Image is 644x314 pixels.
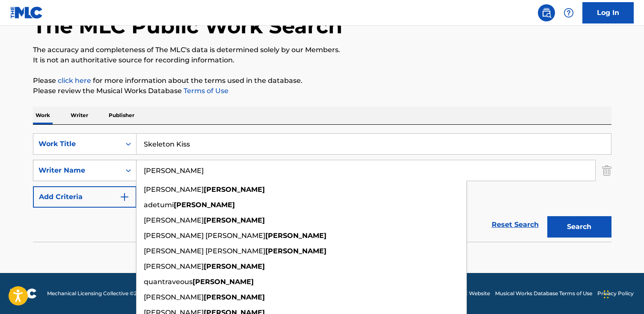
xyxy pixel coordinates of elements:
span: [PERSON_NAME] [144,293,204,301]
div: Drag [604,282,609,307]
img: logo [10,288,37,299]
strong: [PERSON_NAME] [204,216,265,224]
strong: [PERSON_NAME] [174,201,235,209]
a: Reset Search [487,215,543,234]
div: Help [560,4,577,21]
strong: [PERSON_NAME] [265,232,326,240]
p: Writer [68,106,91,124]
p: Please for more information about the terms used in the database. [33,76,611,86]
strong: [PERSON_NAME] [204,293,265,301]
span: [PERSON_NAME] [PERSON_NAME] [144,247,265,255]
a: Terms of Use [182,87,229,95]
a: click here [58,76,91,85]
a: The MLC Website [445,290,490,297]
a: Musical Works Database Terms of Use [495,290,592,297]
p: Publisher [106,106,137,124]
p: The accuracy and completeness of The MLC's data is determined solely by our Members. [33,45,611,55]
span: [PERSON_NAME] [144,185,204,194]
div: Writer Name [39,165,116,176]
button: Add Criteria [33,186,137,208]
strong: [PERSON_NAME] [265,247,326,255]
strong: [PERSON_NAME] [193,278,254,286]
a: Public Search [538,4,555,21]
h1: The MLC Public Work Search [33,13,342,39]
span: quantraveous [144,278,193,286]
p: It is not an authoritative source for recording information. [33,55,611,65]
a: Privacy Policy [597,290,634,297]
iframe: Chat Widget [601,273,644,314]
strong: [PERSON_NAME] [204,262,265,270]
a: Log In [582,2,634,23]
span: Mechanical Licensing Collective © 2025 [47,290,146,297]
img: help [564,8,574,18]
img: Delete Criterion [602,160,611,181]
span: [PERSON_NAME] [PERSON_NAME] [144,232,265,240]
img: 9d2ae6d4665cec9f34b9.svg [119,192,130,202]
form: Search Form [33,133,611,242]
div: Work Title [39,139,116,149]
strong: [PERSON_NAME] [204,185,265,194]
img: MLC Logo [10,6,43,19]
span: [PERSON_NAME] [144,262,204,270]
button: Search [547,216,611,238]
img: search [541,8,552,18]
span: [PERSON_NAME] [144,216,204,224]
span: adetumi [144,201,174,209]
p: Work [33,106,53,124]
p: Please review the Musical Works Database [33,86,611,96]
